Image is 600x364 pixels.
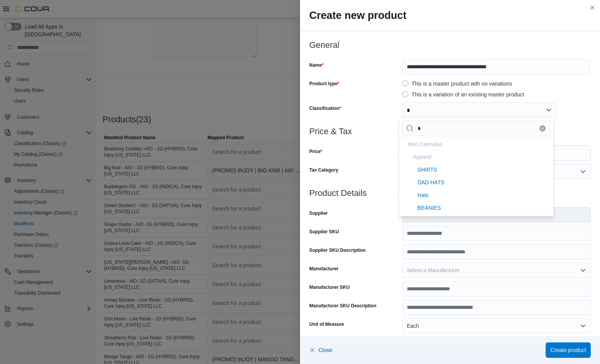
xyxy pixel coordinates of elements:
label: Supplier [309,210,328,216]
label: Unit of Measure [309,321,344,327]
label: Manufacturer SKU Description [309,303,376,309]
span: Apparel [413,154,431,160]
label: Supplier SKU Description [309,247,366,253]
label: Supplier SKU [309,229,339,235]
label: Name [309,62,324,68]
span: SHIRTS [418,167,437,173]
label: Product type [309,81,339,87]
label: Price [309,148,322,155]
span: Create product [550,346,586,354]
span: Select a Manufacturer [407,267,460,273]
label: Manufacturer [309,266,339,272]
h2: Create new product [309,9,591,22]
h3: Product Details [309,189,591,198]
label: Manufacturer SKU [309,284,350,290]
span: Hats [418,192,429,198]
button: Close this dialog [588,3,597,12]
label: This is a variation of an existing master product [402,90,524,99]
label: This is a master product with no variations [402,79,512,88]
span: DAD HATS [418,179,445,185]
h3: General [309,40,591,50]
label: Classification [309,105,341,111]
button: Select a Manufacturer [402,263,591,278]
h3: Price & Tax [309,127,591,136]
span: Non Cannabis [408,141,443,147]
label: Tax Category [309,167,338,173]
button: Create product [546,342,591,358]
span: BEANIES [418,205,441,211]
span: Close [319,346,332,354]
button: Close [309,342,332,358]
button: Each [402,318,591,334]
input: Chip List selector [402,121,550,136]
button: Clear input [539,125,546,131]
